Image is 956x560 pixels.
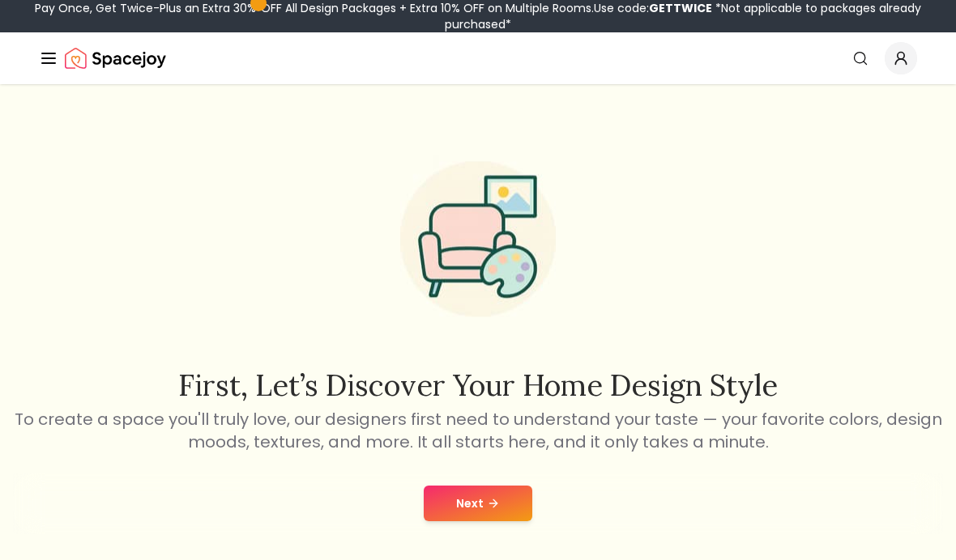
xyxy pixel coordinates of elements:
nav: Global [39,32,917,84]
p: To create a space you'll truly love, our designers first need to understand your taste — your fav... [13,408,943,453]
h2: First, let’s discover your home design style [13,369,943,401]
img: Start Style Quiz Illustration [374,135,582,342]
button: Next [424,486,532,521]
img: Spacejoy Logo [65,42,166,74]
a: Spacejoy [65,42,166,74]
